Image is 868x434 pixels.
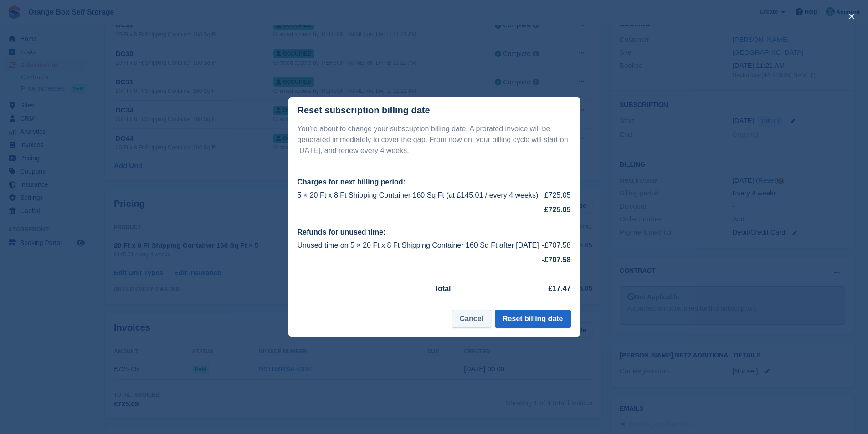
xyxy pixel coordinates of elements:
[298,238,542,253] td: Unused time on 5 × 20 Ft x 8 Ft Shipping Container 160 Sq Ft after [DATE]
[298,228,571,236] h2: Refunds for unused time:
[298,105,430,116] div: Reset subscription billing date
[844,9,859,24] button: close
[298,123,571,156] p: You're about to change your subscription billing date. A prorated invoice will be generated immed...
[542,256,570,264] strong: -£707.58
[544,206,571,214] strong: £725.05
[549,285,571,292] strong: £17.47
[544,188,570,203] td: £725.05
[452,310,491,328] button: Cancel
[495,310,570,328] button: Reset billing date
[542,238,571,253] td: -£707.58
[298,178,571,186] h2: Charges for next billing period:
[298,188,544,203] td: 5 × 20 Ft x 8 Ft Shipping Container 160 Sq Ft (at £145.01 / every 4 weeks)
[434,285,451,292] strong: Total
